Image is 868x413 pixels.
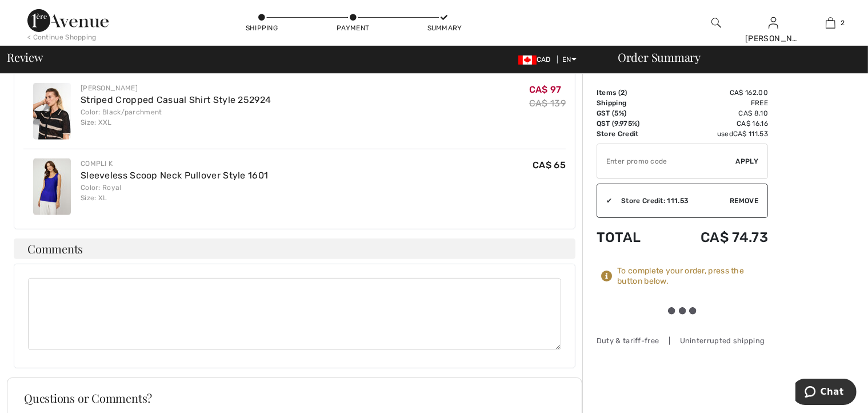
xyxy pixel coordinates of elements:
span: 2 [841,18,845,28]
span: Remove [730,196,758,206]
td: CA$ 16.16 [665,118,768,129]
span: CA$ 65 [533,160,566,170]
div: Payment [336,23,370,33]
span: EN [562,55,577,63]
a: Sleeveless Scoop Neck Pullover Style 1601 [81,170,268,181]
td: QST (9.975%) [597,118,665,129]
img: My Bag [826,16,835,30]
iframe: Opens a widget where you can chat to one of our agents [795,379,857,407]
span: Apply [736,156,759,166]
td: CA$ 74.73 [665,218,768,257]
td: Free [665,98,768,108]
span: CA$ 111.53 [733,130,768,138]
div: Color: Black/parchment Size: XXL [81,107,271,128]
textarea: Comments [28,278,561,350]
div: Compli K [81,158,268,169]
span: CAD [518,55,555,63]
div: To complete your order, press the button below. [617,266,768,287]
div: ✔ [597,196,612,206]
span: 2 [621,89,625,97]
a: 2 [802,16,858,30]
img: Canadian Dollar [518,55,537,65]
span: CA$ 97 [529,84,562,95]
td: Total [597,218,665,257]
td: CA$ 162.00 [665,88,768,98]
div: Duty & tariff-free | Uninterrupted shipping [597,335,768,346]
img: Sleeveless Scoop Neck Pullover Style 1601 [33,158,71,215]
h3: Questions or Comments? [24,392,565,404]
div: Order Summary [604,51,861,63]
td: Store Credit [597,129,665,139]
input: Promo code [597,144,736,178]
div: Summary [427,23,462,33]
s: CA$ 139 [529,98,566,109]
img: 1ère Avenue [27,9,109,32]
td: GST (5%) [597,108,665,118]
img: search the website [711,16,721,30]
div: Shipping [245,23,279,33]
img: My Info [769,16,778,30]
div: Color: Royal Size: XL [81,182,268,203]
span: Review [7,51,43,63]
td: CA$ 8.10 [665,108,768,118]
td: Items ( ) [597,88,665,98]
div: [PERSON_NAME] [81,83,271,93]
div: < Continue Shopping [27,32,97,42]
h4: Comments [14,239,575,259]
a: Striped Cropped Casual Shirt Style 252924 [81,94,271,105]
div: Store Credit: 111.53 [612,196,730,206]
a: Sign In [769,17,778,28]
div: [PERSON_NAME] [745,33,801,45]
td: used [665,129,768,139]
img: Striped Cropped Casual Shirt Style 252924 [33,83,71,140]
td: Shipping [597,98,665,108]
